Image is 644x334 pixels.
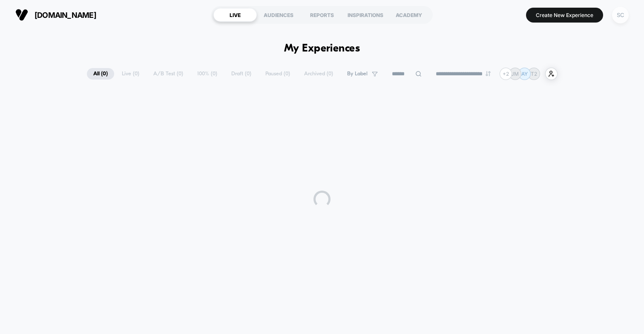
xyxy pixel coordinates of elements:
span: All ( 0 ) [87,68,114,80]
p: JM [511,71,519,77]
img: Visually logo [15,9,28,21]
div: + 2 [500,68,512,80]
div: SC [612,7,629,23]
button: [DOMAIN_NAME] [13,8,99,22]
span: By Label [347,71,368,77]
div: LIVE [213,8,257,22]
h1: My Experiences [284,43,360,55]
p: AY [521,71,528,77]
button: Create New Experience [526,8,603,23]
div: ACADEMY [387,8,431,22]
div: REPORTS [300,8,344,22]
button: SC [609,6,631,24]
span: [DOMAIN_NAME] [34,11,96,20]
img: end [486,71,491,76]
p: T2 [531,71,537,77]
div: AUDIENCES [257,8,300,22]
div: INSPIRATIONS [344,8,387,22]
